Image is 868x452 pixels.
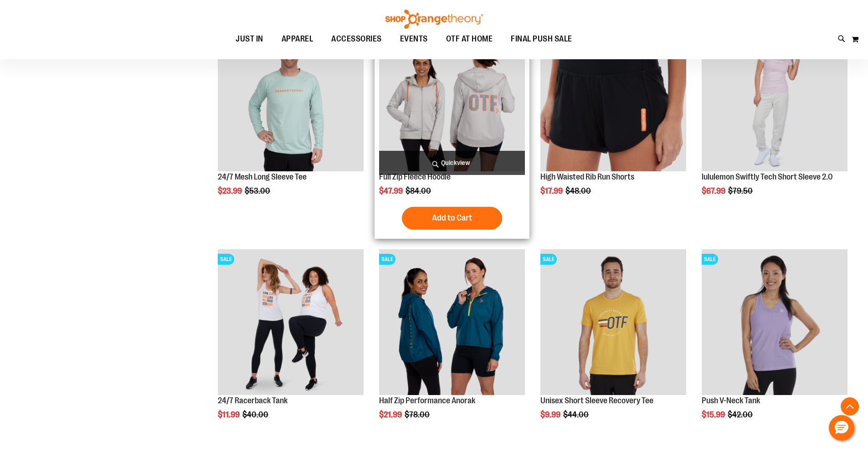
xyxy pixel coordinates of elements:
button: Hello, have a question? Let’s chat. [829,415,854,441]
div: product [697,21,852,219]
a: Main Image of 1457095SALE [218,26,364,173]
span: $44.00 [563,410,590,419]
a: 24/7 Racerback TankSALE [218,249,364,396]
div: product [213,245,368,442]
a: Full Zip Fleece Hoodie [379,172,451,181]
img: Main Image of 1457095 [218,26,364,171]
span: $40.00 [242,410,270,419]
span: $15.99 [702,410,726,419]
span: EVENTS [400,29,428,49]
span: APPAREL [282,29,313,49]
img: Product image for Unisex Short Sleeve Recovery Tee [540,249,686,395]
div: product [375,245,529,442]
a: High Waisted Rib Run Shorts [540,172,634,181]
span: SALE [540,254,557,265]
img: High Waisted Rib Run Shorts [540,26,686,171]
span: SALE [379,254,395,265]
span: $53.00 [245,186,272,195]
a: High Waisted Rib Run ShortsSALE [540,26,686,173]
span: OTF AT HOME [446,29,493,49]
span: $84.00 [406,186,432,195]
button: Add to Cart [402,207,502,230]
img: Half Zip Performance Anorak [379,249,525,395]
span: $47.99 [379,186,404,195]
span: $48.00 [565,186,592,195]
img: Product image for Push V-Neck Tank [702,249,847,395]
span: $23.99 [218,186,243,195]
div: product [536,21,691,219]
a: EVENTS [391,29,437,50]
img: 24/7 Racerback Tank [218,249,364,395]
a: FINAL PUSH SALE [502,29,581,49]
div: product [697,245,852,442]
a: Unisex Short Sleeve Recovery Tee [540,396,653,405]
span: $67.99 [702,186,727,195]
span: SALE [702,254,718,265]
a: ACCESSORIES [322,29,391,50]
div: product [375,21,529,239]
span: $79.50 [728,186,754,195]
a: JUST IN [226,29,272,50]
a: Half Zip Performance AnorakSALE [379,249,525,396]
a: Push V-Neck Tank [702,396,760,405]
a: Quickview [379,151,525,175]
div: product [536,245,691,442]
a: Main Image of 1457091SALE [379,26,525,173]
span: FINAL PUSH SALE [511,29,572,49]
div: product [213,21,368,219]
a: lululemon Swiftly Tech Short Sleeve 2.0 [702,172,833,181]
a: 24/7 Racerback Tank [218,396,288,405]
span: $21.99 [379,410,403,419]
span: SALE [218,254,234,265]
span: $42.00 [728,410,754,419]
span: $9.99 [540,410,562,419]
a: lululemon Swiftly Tech Short Sleeve 2.0SALE [702,26,847,173]
img: Main Image of 1457091 [379,26,525,171]
span: Add to Cart [432,213,472,223]
a: 24/7 Mesh Long Sleeve Tee [218,172,307,181]
span: JUST IN [236,29,263,49]
span: ACCESSORIES [331,29,382,49]
a: OTF AT HOME [437,29,502,50]
span: $11.99 [218,410,241,419]
a: APPAREL [272,29,323,50]
a: Product image for Push V-Neck TankSALE [702,249,847,396]
a: Half Zip Performance Anorak [379,396,475,405]
span: $17.99 [540,186,564,195]
button: Back To Top [841,397,859,416]
img: Shop Orangetheory [384,10,484,29]
span: $78.00 [405,410,431,419]
a: Product image for Unisex Short Sleeve Recovery TeeSALE [540,249,686,396]
img: lululemon Swiftly Tech Short Sleeve 2.0 [702,26,847,171]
